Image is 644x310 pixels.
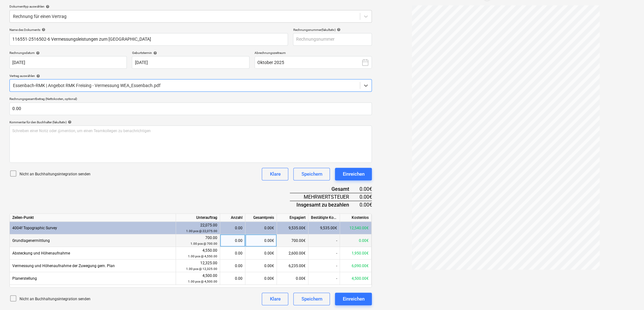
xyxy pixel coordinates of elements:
[223,234,243,247] div: 0.00
[179,248,217,259] div: 4,550.00
[301,295,322,303] div: Speichern
[220,214,245,222] div: Anzahl
[223,247,243,260] div: 0.00
[245,222,277,234] div: 0.00€
[190,242,217,245] small: 1.00 pcs @ 700.00
[12,251,70,255] span: Absteckung und Höhenaufnahme
[290,185,359,193] div: Gesamt
[223,222,243,234] div: 0.00
[9,33,288,46] input: Name des Dokuments
[9,28,288,32] div: Name des Dokuments
[188,254,217,258] small: 1.00 pcs @ 4,550.00
[293,33,372,46] input: Rechnungsnummer
[12,238,50,243] span: Grundlagenermittlung
[277,272,308,285] div: 0.00€
[270,295,280,303] div: Klare
[612,280,644,310] iframe: Chat Widget
[308,272,340,285] div: -
[188,280,217,283] small: 1.00 pcs @ 4,500.00
[277,260,308,272] div: 6,235.00€
[245,247,277,260] div: 0.00€
[67,120,72,124] span: help
[340,222,372,234] div: 12,540.00€
[9,51,127,55] div: Rechnungsdatum
[308,247,340,260] div: -
[359,201,372,208] div: 0.00€
[290,193,359,201] div: MEHRWERTSTEUER
[359,193,372,201] div: 0.00€
[223,272,243,285] div: 0.00
[186,229,217,233] small: 1.00 pcs @ 22,075.00
[35,74,40,78] span: help
[340,214,372,222] div: Kostenlos
[9,97,372,102] p: Rechnungsgesamtbetrag (Nettokosten, optional)
[10,214,176,222] div: Zeilen-Punkt
[179,273,217,284] div: 4,500.00
[340,272,372,285] div: 4,500.00€
[9,4,372,9] div: Dokumenttyp auswählen
[359,185,372,193] div: 0.00€
[245,234,277,247] div: 0.00€
[308,222,340,234] div: 9,535.00€
[9,56,127,69] input: Rechnungsdatum nicht angegeben
[20,296,91,302] p: Nicht an Buchhaltungsintegration senden
[12,226,57,230] span: 4004f Topographic Survey
[340,260,372,272] div: 6,090.00€
[340,234,372,247] div: 0.00€
[179,222,217,234] div: 22,075.00
[277,214,308,222] div: Engagiert
[132,56,249,69] input: Fälligkeitsdatum nicht angegeben
[9,74,372,78] div: Vertrag auswählen
[44,5,50,9] span: help
[293,28,372,32] div: Rechnungsnummer (fakultativ)
[290,201,359,208] div: Insgesamt zu bezahlen
[308,214,340,222] div: Bestätigte Kosten
[245,272,277,285] div: 0.00€
[35,51,40,55] span: help
[342,295,364,303] div: Einreichen
[308,234,340,247] div: -
[262,293,288,305] button: Klare
[255,56,372,69] button: Oktober 2025
[179,260,217,272] div: 12,325.00
[40,28,45,32] span: help
[223,260,243,272] div: 0.00
[340,247,372,260] div: 1,950.00€
[262,168,288,180] button: Klare
[152,51,157,55] span: help
[9,120,372,124] div: Kommentar für den Buchhalter (fakultativ)
[342,170,364,178] div: Einreichen
[132,51,249,55] div: Geburtstermin
[270,170,280,178] div: Klare
[20,172,91,177] p: Nicht an Buchhaltungsintegration senden
[9,102,372,115] input: Rechnungsgesamtbetrag (Nettokosten, optional)
[12,276,37,281] span: Planerstellung
[612,280,644,310] div: Chat-Widget
[179,235,217,247] div: 700.00
[335,28,340,32] span: help
[12,264,115,268] span: Vermessung und Höhenaufnahme der Zuwegung gem. Plan
[301,170,322,178] div: Speichern
[293,293,330,305] button: Speichern
[176,214,220,222] div: Unterauftrag
[245,214,277,222] div: Gesamtpreis
[277,222,308,234] div: 9,535.00€
[186,267,217,271] small: 1.00 pcs @ 12,325.00
[255,51,372,56] p: Abrechnungszeitraum
[293,168,330,180] button: Speichern
[308,260,340,272] div: -
[245,260,277,272] div: 0.00€
[335,168,372,180] button: Einreichen
[335,293,372,305] button: Einreichen
[277,234,308,247] div: 700.00€
[277,247,308,260] div: 2,600.00€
